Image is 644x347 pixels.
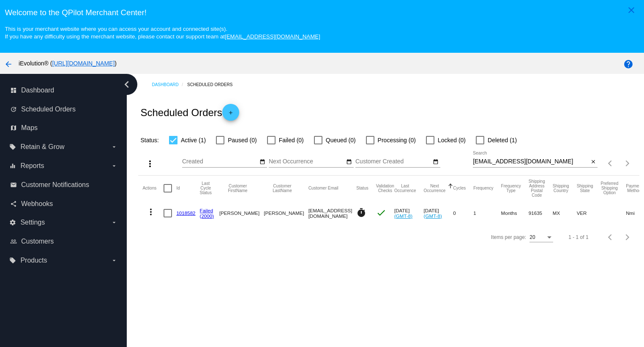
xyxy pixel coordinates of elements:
i: chevron_left [120,78,134,91]
input: Customer Created [355,158,431,165]
button: Change sorting for Cycles [453,186,466,191]
span: Maps [21,124,38,132]
button: Change sorting for CustomerLastName [264,184,300,193]
a: (GMT-8) [394,213,412,219]
mat-cell: [DATE] [394,201,424,225]
button: Change sorting for PaymentMethod.Type [626,184,642,193]
a: dashboard Dashboard [10,84,117,97]
mat-cell: 1 [473,201,501,225]
span: Customers [21,238,54,245]
a: (GMT-8) [424,213,442,219]
h2: Scheduled Orders [140,104,239,121]
mat-icon: close [626,5,636,15]
button: Change sorting for LastProcessingCycleId [200,181,212,195]
mat-icon: date_range [259,159,265,165]
span: Webhooks [21,200,53,208]
button: Clear [589,157,598,166]
span: Active (1) [181,135,206,145]
mat-icon: timer [356,208,366,218]
button: Next page [619,155,636,172]
span: Settings [20,219,45,226]
span: Dashboard [21,87,54,94]
button: Change sorting for PreferredShippingOption [601,181,619,195]
i: arrow_drop_down [111,144,117,150]
i: arrow_drop_down [111,257,117,264]
i: equalizer [9,163,16,169]
input: Next Occurrence [269,158,345,165]
span: Failed (0) [279,135,304,145]
i: people_outline [10,238,17,245]
mat-select: Items per page: [529,235,553,241]
button: Change sorting for Frequency [473,186,493,191]
i: arrow_drop_down [111,219,117,226]
h3: Welcome to the QPilot Merchant Center! [5,8,639,17]
input: Created [182,158,258,165]
i: arrow_drop_down [111,163,117,169]
i: update [10,106,17,113]
span: Retain & Grow [20,143,64,151]
i: share [10,201,17,207]
mat-icon: arrow_back [3,59,14,69]
span: Reports [20,162,44,170]
span: iEvolution® ( ) [19,60,117,67]
mat-icon: more_vert [145,159,155,169]
button: Change sorting for ShippingCountry [553,184,569,193]
button: Next page [619,229,636,246]
mat-cell: Months [501,201,529,225]
input: Search [473,158,589,165]
button: Change sorting for CustomerEmail [308,186,338,191]
a: [EMAIL_ADDRESS][DOMAIN_NAME] [225,33,320,40]
a: [URL][DOMAIN_NAME] [52,60,115,67]
a: email Customer Notifications [10,178,117,192]
i: map [10,125,17,131]
div: Items per page: [491,234,526,240]
mat-cell: 91635 [529,201,553,225]
i: email [10,182,17,188]
a: people_outline Customers [10,235,117,248]
a: (2000) [200,213,214,219]
button: Change sorting for Id [176,186,180,191]
mat-icon: date_range [433,159,439,165]
i: settings [9,219,16,226]
button: Previous page [602,155,619,172]
small: This is your merchant website where you can access your account and connected site(s). If you hav... [5,26,320,40]
i: dashboard [10,87,17,94]
span: Paused (0) [228,135,257,145]
a: update Scheduled Orders [10,103,117,116]
button: Change sorting for CustomerFirstName [219,184,256,193]
div: 1 - 1 of 1 [568,234,588,240]
span: Status: [140,137,159,144]
a: share Webhooks [10,197,117,211]
a: map Maps [10,121,117,135]
button: Change sorting for ShippingState [577,184,593,193]
a: 1018582 [176,210,195,216]
mat-icon: add [226,110,236,120]
mat-cell: VER [577,201,601,225]
a: Dashboard [152,78,187,91]
mat-cell: [EMAIL_ADDRESS][DOMAIN_NAME] [308,201,357,225]
i: local_offer [9,144,16,150]
mat-cell: [PERSON_NAME] [219,201,264,225]
mat-cell: MX [553,201,577,225]
button: Change sorting for FrequencyType [501,184,521,193]
button: Change sorting for Status [356,186,368,191]
span: 20 [529,234,535,240]
i: local_offer [9,257,16,264]
mat-icon: more_vert [146,207,156,217]
mat-cell: [DATE] [424,201,453,225]
mat-icon: date_range [346,159,352,165]
mat-cell: [PERSON_NAME] [264,201,308,225]
mat-header-cell: Actions [142,176,164,201]
button: Change sorting for LastOccurrenceUtc [394,184,416,193]
mat-cell: 0 [453,201,473,225]
span: Locked (0) [438,135,466,145]
span: Queued (0) [326,135,356,145]
span: Deleted (1) [488,135,517,145]
mat-icon: check [376,208,386,218]
span: Processing (0) [378,135,416,145]
mat-header-cell: Validation Checks [376,176,394,201]
span: Customer Notifications [21,181,89,189]
mat-icon: close [590,159,596,165]
button: Change sorting for NextOccurrenceUtc [424,184,446,193]
mat-icon: help [623,59,633,69]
